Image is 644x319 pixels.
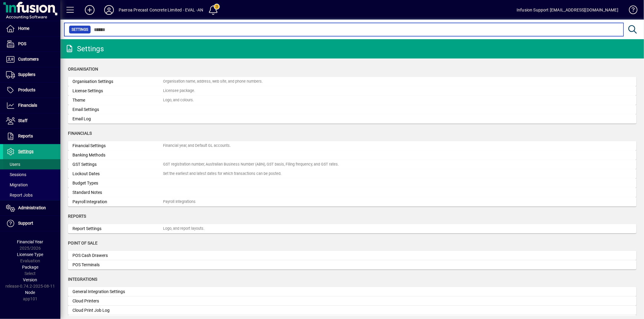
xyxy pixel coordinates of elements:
[18,26,29,31] span: Home
[3,190,60,200] a: Report Jobs
[68,131,92,136] span: Financials
[6,193,33,197] span: Report Jobs
[119,5,203,15] div: Paeroa Precast Concrete Limited - EVAL -AN
[68,287,636,296] a: General Integration Settings
[18,72,35,77] span: Suppliers
[18,118,27,123] span: Staff
[72,152,163,158] div: Banking Methods
[72,226,163,232] div: Report Settings
[72,143,163,149] div: Financial Settings
[72,106,163,113] div: Email Settings
[18,149,34,154] span: Settings
[68,114,636,124] a: Email Log
[3,52,60,67] a: Customers
[3,36,60,52] a: POS
[68,67,98,71] span: Organisation
[18,103,37,108] span: Financials
[18,205,46,210] span: Administration
[3,129,60,144] a: Reports
[68,86,636,96] a: License SettingsLicensee package.
[17,239,43,244] span: Financial Year
[68,306,636,315] a: Cloud Print Job Log
[6,172,26,177] span: Sessions
[72,78,163,85] div: Organisation Settings
[3,180,60,190] a: Migration
[68,197,636,207] a: Payroll IntegrationPayroll Integrations
[18,57,39,62] span: Customers
[624,1,636,21] a: Knowledge Base
[68,178,636,188] a: Budget Types
[72,88,163,94] div: License Settings
[68,251,636,260] a: POS Cash Drawers
[68,241,98,245] span: Point of Sale
[3,159,60,169] a: Users
[72,27,88,33] span: Settings
[72,161,163,168] div: GST Settings
[3,98,60,113] a: Financials
[99,5,119,15] button: Profile
[3,83,60,98] a: Products
[68,169,636,178] a: Lockout DatesSet the earliest and latest dates for which transactions can be posted.
[72,307,163,314] div: Cloud Print Job Log
[68,77,636,86] a: Organisation SettingsOrganisation name, address, web site, and phone numbers.
[6,182,28,187] span: Migration
[163,143,231,149] div: Financial year, and Default GL accounts.
[517,5,618,15] div: Infusion Support [EMAIL_ADDRESS][DOMAIN_NAME]
[72,199,163,205] div: Payroll Integration
[80,5,99,15] button: Add
[17,252,43,257] span: Licensee Type
[72,262,163,268] div: POS Terminals
[72,252,163,259] div: POS Cash Drawers
[18,221,33,226] span: Support
[68,260,636,270] a: POS Terminals
[72,171,163,177] div: Lockout Dates
[18,87,35,92] span: Products
[65,44,104,54] div: Settings
[18,41,26,46] span: POS
[163,171,281,177] div: Set the earliest and latest dates for which transactions can be posted.
[3,201,60,216] a: Administration
[163,226,204,232] div: Logo, and report layouts.
[163,88,195,94] div: Licensee package.
[72,116,163,122] div: Email Log
[68,188,636,197] a: Standard Notes
[3,67,60,82] a: Suppliers
[68,150,636,160] a: Banking Methods
[72,289,163,295] div: General Integration Settings
[68,214,86,219] span: Reports
[3,169,60,180] a: Sessions
[68,296,636,306] a: Cloud Printers
[72,97,163,103] div: Theme
[18,134,33,138] span: Reports
[163,199,196,205] div: Payroll Integrations
[163,162,339,167] div: GST registration number, Australian Business Number (ABN), GST basis, Filing frequency, and GST r...
[68,277,97,282] span: Integrations
[68,105,636,114] a: Email Settings
[72,180,163,186] div: Budget Types
[3,216,60,231] a: Support
[163,97,194,103] div: Logo, and colours.
[72,298,163,304] div: Cloud Printers
[25,290,35,295] span: Node
[68,224,636,233] a: Report SettingsLogo, and report layouts.
[68,160,636,169] a: GST SettingsGST registration number, Australian Business Number (ABN), GST basis, Filing frequenc...
[6,162,20,167] span: Users
[72,189,163,196] div: Standard Notes
[22,265,38,270] span: Package
[163,79,263,84] div: Organisation name, address, web site, and phone numbers.
[3,21,60,36] a: Home
[3,113,60,128] a: Staff
[23,277,37,282] span: Version
[68,96,636,105] a: ThemeLogo, and colours.
[68,141,636,150] a: Financial SettingsFinancial year, and Default GL accounts.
